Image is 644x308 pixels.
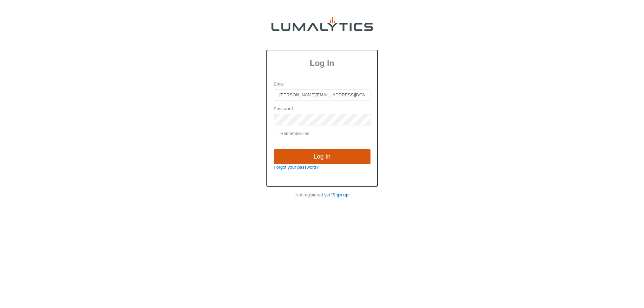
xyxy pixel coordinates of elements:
[333,192,349,197] a: Sign up
[274,165,319,170] a: Forgot your password?
[274,81,285,88] label: Email
[274,149,371,165] input: Log In
[271,17,373,31] img: lumalytics-black-e9b537c871f77d9ce8d3a6940f85695cd68c596e3f819dc492052d1098752254.png
[274,89,371,101] input: Email
[274,132,278,136] input: Remember me
[267,58,377,68] h3: Log In
[274,106,293,112] label: Password
[274,131,310,137] label: Remember me
[266,192,378,198] p: Not registered yet?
